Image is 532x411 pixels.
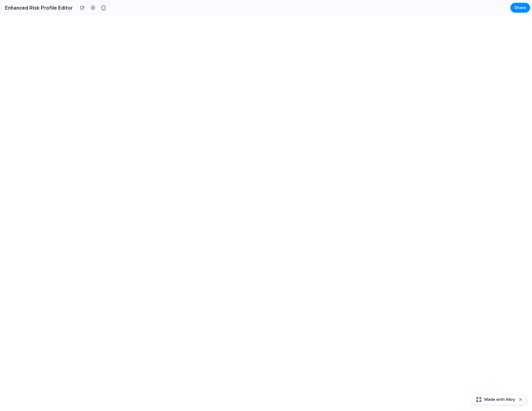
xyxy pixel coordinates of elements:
button: Dismiss watermark [517,396,524,403]
span: Made with Alloy [484,396,515,403]
button: Share [510,3,530,13]
h2: Enhanced Risk Profile Editor [2,4,73,11]
span: Share [514,5,526,11]
a: Made with Alloy [472,396,516,403]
